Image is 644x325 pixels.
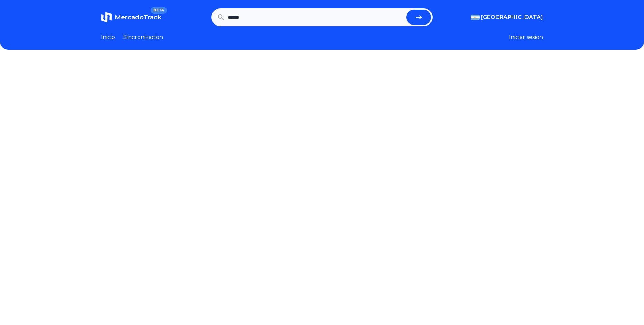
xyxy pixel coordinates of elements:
[115,13,161,21] span: MercadoTrack
[509,33,543,41] button: Iniciar sesion
[123,33,163,41] a: Sincronizacion
[471,15,480,20] img: Argentina
[481,13,543,21] span: [GEOGRAPHIC_DATA]
[101,33,115,41] a: Inicio
[101,12,161,23] a: MercadoTrackBETA
[471,13,543,21] button: [GEOGRAPHIC_DATA]
[151,7,167,14] span: BETA
[101,12,112,23] img: MercadoTrack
